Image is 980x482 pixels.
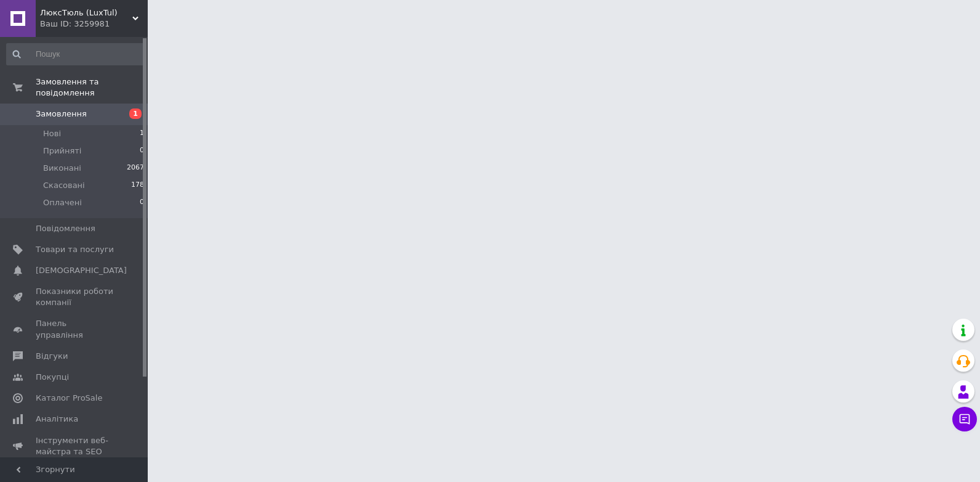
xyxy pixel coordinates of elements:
div: Ваш ID: 3259981 [40,18,148,30]
span: 1 [140,128,144,139]
input: Пошук [6,43,145,65]
span: Показники роботи компанії [36,286,114,308]
span: Замовлення [36,108,87,120]
span: 1 [129,108,142,119]
span: Нові [43,128,61,139]
span: Повідомлення [36,223,95,234]
span: Оплачені [43,197,82,208]
span: Каталог ProSale [36,393,102,404]
span: Панель управління [36,318,114,340]
button: Чат з покупцем [952,407,977,431]
span: Замовлення та повідомлення [36,76,148,99]
span: Виконані [43,163,81,174]
span: ЛюксТюль (LuxTul) [40,7,132,18]
span: 2067 [127,163,144,174]
span: Покупці [36,372,69,383]
span: Відгуки [36,351,68,362]
span: Інструменти веб-майстра та SEO [36,435,114,457]
span: Аналітика [36,414,78,425]
span: Прийняті [43,145,81,157]
span: Скасовані [43,180,85,191]
span: Товари та послуги [36,244,114,255]
span: 0 [140,197,144,208]
span: 178 [131,180,144,191]
span: 0 [140,145,144,157]
span: [DEMOGRAPHIC_DATA] [36,265,127,276]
